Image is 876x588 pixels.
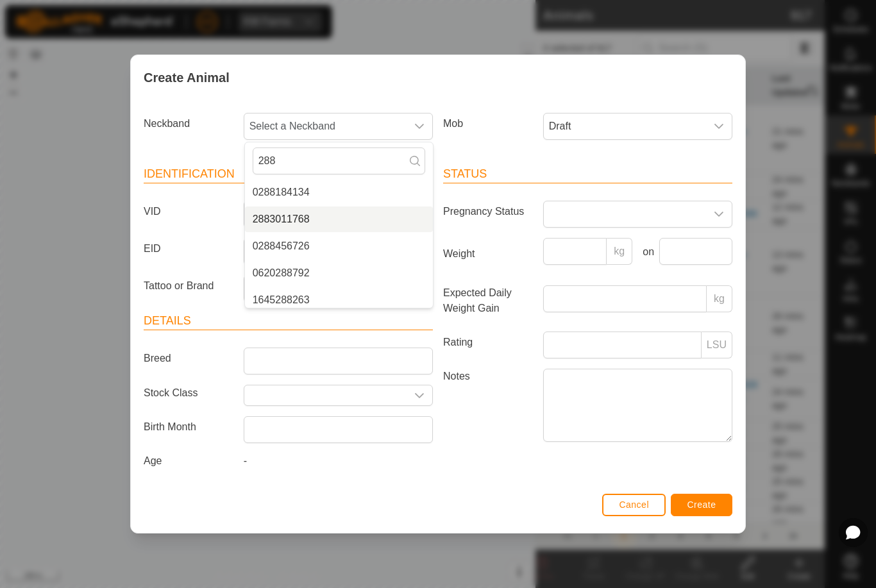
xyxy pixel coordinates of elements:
button: Cancel [602,494,666,516]
div: dropdown trigger [407,113,432,139]
label: Neckband [139,113,239,135]
label: Expected Daily Weight Gain [438,285,538,316]
span: Draft [544,113,706,139]
label: Notes [438,369,538,441]
span: Create Animal [144,68,230,87]
label: Stock Class [139,385,239,401]
label: Mob [438,113,538,135]
label: Rating [438,332,538,353]
span: Create [687,500,716,510]
span: 0620288792 [253,265,310,281]
p-inputgroup-addon: LSU [702,332,732,358]
span: 1645288263 [253,292,310,308]
span: 2883011768 [253,212,310,227]
label: Birth Month [139,416,239,438]
button: Create [671,494,732,516]
label: Weight [438,238,538,270]
span: - [244,455,247,466]
span: Cancel [619,500,649,510]
li: 2883011768 [245,206,433,232]
div: dropdown trigger [706,113,732,139]
div: dropdown trigger [407,385,432,405]
p-inputgroup-addon: kg [607,238,632,265]
label: on [637,244,654,260]
label: Pregnancy Status [438,201,538,223]
p-inputgroup-addon: kg [707,285,732,312]
ul: Option List [245,180,433,313]
header: Identification [144,165,433,183]
li: 0288456726 [245,233,433,259]
span: 0288184134 [253,185,310,200]
li: 1645288263 [245,287,433,313]
label: EID [139,238,239,260]
label: Breed [139,348,239,369]
label: Tattoo or Brand [139,275,239,297]
label: VID [139,201,239,223]
header: Status [443,165,732,183]
span: 0288456726 [253,239,310,254]
li: 0620288792 [245,260,433,286]
div: dropdown trigger [706,201,732,227]
label: Age [139,453,239,469]
li: 0288184134 [245,180,433,205]
header: Details [144,312,433,330]
span: Select a Neckband [244,113,407,139]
